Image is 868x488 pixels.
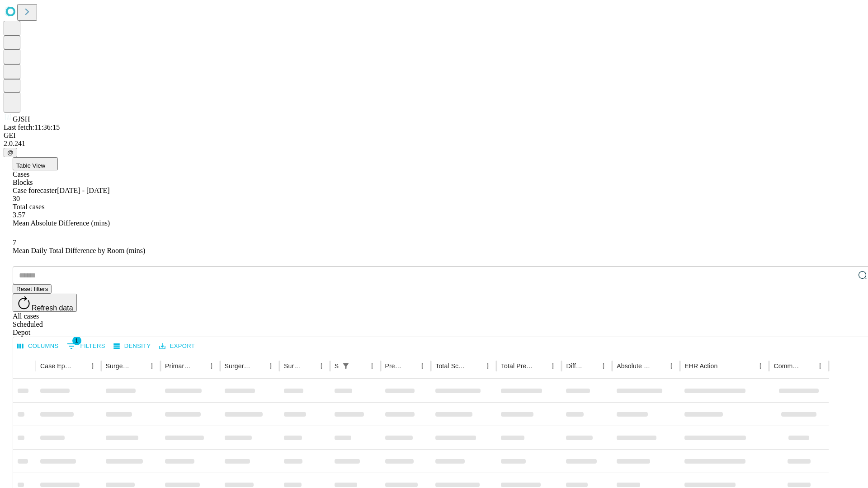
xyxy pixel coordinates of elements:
div: Primary Service [165,362,191,370]
button: Menu [264,360,277,372]
button: @ [4,148,17,157]
button: Table View [13,157,58,170]
div: Total Scheduled Duration [435,362,468,370]
button: Show filters [340,360,352,372]
div: Absolute Difference [617,362,651,370]
span: Case forecaster [13,187,57,194]
button: Menu [754,360,767,372]
button: Menu [665,360,678,372]
span: 1 [72,336,81,345]
div: Scheduled In Room Duration [335,362,339,370]
button: Sort [252,360,264,372]
button: Menu [366,360,378,372]
button: Menu [86,360,99,372]
button: Refresh data [13,294,77,312]
button: Sort [302,360,315,372]
button: Sort [652,360,665,372]
span: 7 [13,239,16,246]
span: Mean Absolute Difference (mins) [13,219,110,227]
button: Sort [353,360,366,372]
span: [DATE] - [DATE] [57,187,109,194]
span: 3.57 [13,211,25,219]
button: Show filters [65,339,108,353]
button: Sort [133,360,146,372]
button: Menu [205,360,218,372]
button: Menu [315,360,328,372]
button: Select columns [15,339,61,353]
button: Sort [193,360,205,372]
span: Total cases [13,203,44,211]
div: Surgery Date [284,362,302,370]
button: Sort [534,360,547,372]
button: Menu [814,360,826,372]
div: GEI [4,131,864,140]
div: Case Epic Id [40,362,73,370]
div: Surgery Name [225,362,251,370]
button: Export [157,339,197,353]
button: Sort [74,360,86,372]
div: 2.0.241 [4,140,864,148]
div: Total Predicted Duration [501,362,533,370]
span: GJSH [13,115,30,123]
span: @ [7,149,14,156]
div: Comments [774,362,800,370]
div: Surgeon Name [106,362,132,370]
div: EHR Action [684,362,717,370]
button: Menu [416,360,429,372]
button: Sort [469,360,481,372]
span: 30 [13,195,20,202]
button: Sort [403,360,416,372]
button: Sort [585,360,597,372]
button: Menu [597,360,610,372]
span: Mean Daily Total Difference by Room (mins) [13,247,145,254]
button: Sort [718,360,731,372]
button: Menu [481,360,494,372]
span: Table View [16,162,45,169]
div: Difference [566,362,584,370]
span: Refresh data [32,304,73,312]
button: Reset filters [13,284,52,294]
div: Predicted In Room Duration [385,362,403,370]
button: Density [111,339,153,353]
button: Menu [146,360,158,372]
span: Last fetch: 11:36:15 [4,123,60,131]
span: Reset filters [16,286,48,292]
button: Menu [547,360,559,372]
div: 1 active filter [340,360,352,372]
button: Sort [801,360,814,372]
